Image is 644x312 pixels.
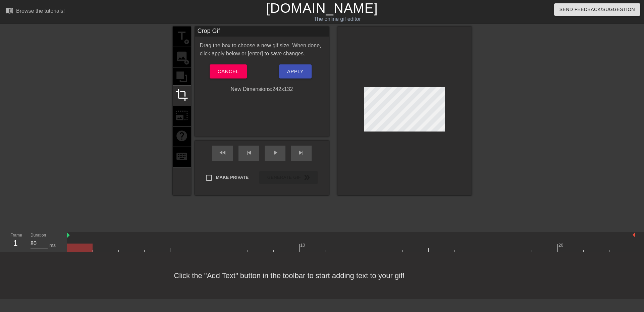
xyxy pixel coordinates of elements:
[5,232,25,252] div: Frame
[219,149,227,157] span: fast_rewind
[300,242,306,249] div: 10
[210,64,247,79] button: Cancel
[218,15,457,23] div: The online gif editor
[195,42,329,58] div: Drag the box to choose a new gif size. When done, click apply below or [enter] to save changes.
[218,67,239,76] span: Cancel
[49,242,56,249] div: ms
[5,6,13,14] span: menu_book
[266,1,378,15] a: [DOMAIN_NAME]
[175,89,188,101] span: crop
[195,85,329,93] div: New Dimensions: 242 x 132
[554,3,640,16] button: Send Feedback/Suggestion
[297,149,305,157] span: skip_next
[216,174,249,181] span: Make Private
[558,242,565,249] div: 20
[245,149,253,157] span: skip_previous
[195,27,329,37] div: Crop Gif
[271,149,279,157] span: play_arrow
[279,64,312,79] button: Apply
[16,8,65,14] div: Browse the tutorials!
[559,5,635,14] span: Send Feedback/Suggestion
[5,6,65,17] a: Browse the tutorials!
[633,232,635,238] img: bound-end.png
[31,233,46,238] label: Duration
[287,67,304,76] span: Apply
[10,237,20,249] div: 1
